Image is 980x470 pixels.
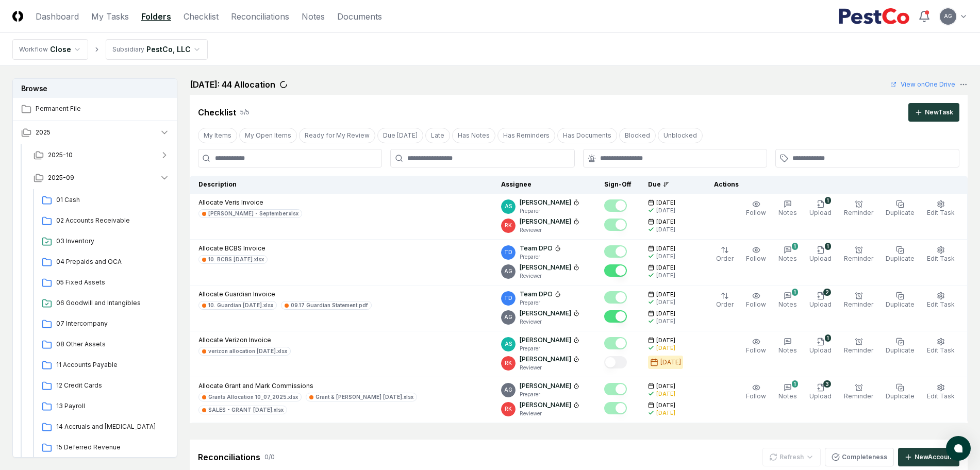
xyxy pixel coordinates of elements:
[520,217,571,226] p: [PERSON_NAME]
[890,80,955,89] a: View onOne Drive
[744,290,768,311] button: Follow
[520,309,571,318] p: [PERSON_NAME]
[656,337,675,344] span: [DATE]
[425,128,450,143] button: Late
[198,209,302,218] a: [PERSON_NAME] - September.xlsx
[838,8,910,25] img: PestCo logo
[714,244,736,265] button: Order
[520,299,561,307] p: Preparer
[656,310,675,317] span: [DATE]
[520,272,579,280] p: Reviewer
[505,222,512,229] span: RK
[91,10,129,23] a: My Tasks
[809,392,832,400] span: Upload
[648,180,689,189] div: Due
[306,393,417,401] a: Grant & [PERSON_NAME] [DATE].xlsx
[208,347,287,355] div: verizon allocation [DATE].xlsx
[19,45,48,54] div: Workflow
[56,360,165,370] span: 11 Accounts Payable
[198,406,287,414] a: SALES - GRANT [DATE].xlsx
[520,355,571,364] p: [PERSON_NAME]
[778,392,797,400] span: Notes
[604,356,627,368] button: Mark complete
[844,392,873,400] span: Reminder
[604,264,627,277] button: Mark complete
[604,291,627,304] button: Mark complete
[778,209,797,216] span: Notes
[190,176,493,194] th: Description
[13,79,177,98] h3: Browse
[239,128,297,143] button: My Open Items
[884,198,917,220] button: Duplicate
[925,244,957,265] button: Edit Task
[13,121,178,144] button: 2025
[48,150,73,160] span: 2025-10
[807,244,834,265] button: 1Upload
[112,45,144,54] div: Subsidiary
[520,244,553,253] p: Team DPO
[56,257,165,266] span: 04 Prepaids and OCA
[746,300,766,308] span: Follow
[208,301,273,309] div: 10. Guardian [DATE].xlsx
[198,106,236,119] div: Checklist
[776,290,799,311] button: 1Notes
[660,358,681,367] div: [DATE]
[315,393,413,401] div: Grant & [PERSON_NAME] [DATE].xlsx
[825,243,831,250] div: 1
[792,289,798,296] div: 1
[844,209,873,216] span: Reminder
[886,255,915,262] span: Duplicate
[493,176,596,194] th: Assignee
[337,10,382,23] a: Documents
[520,364,579,372] p: Reviewer
[25,144,178,166] button: 2025-10
[778,346,797,354] span: Notes
[56,195,165,205] span: 01 Cash
[184,10,219,23] a: Checklist
[604,402,627,414] button: Mark complete
[604,199,627,212] button: Mark complete
[886,209,915,216] span: Duplicate
[884,244,917,265] button: Duplicate
[656,409,675,417] div: [DATE]
[656,218,675,226] span: [DATE]
[497,128,555,143] button: Has Reminders
[842,244,875,265] button: Reminder
[842,335,875,357] button: Reminder
[792,243,798,250] div: 1
[792,380,798,388] div: 1
[744,335,768,357] button: Follow
[807,381,834,403] button: 3Upload
[656,298,675,306] div: [DATE]
[504,313,512,321] span: AG
[38,253,170,272] a: 04 Prepaids and OCA
[656,291,675,298] span: [DATE]
[520,253,561,261] p: Preparer
[939,7,957,26] button: AG
[291,301,368,309] div: 09.17 Guardian Statement.pdf
[898,448,959,466] button: NewAccount
[302,10,325,23] a: Notes
[25,166,178,189] button: 2025-09
[557,128,617,143] button: Has Documents
[520,391,579,398] p: Preparer
[520,318,579,326] p: Reviewer
[927,392,955,400] span: Edit Task
[198,393,302,401] a: Grants Allocation 10_07_2025.xlsx
[927,346,955,354] span: Edit Task
[520,290,553,299] p: Team DPO
[520,345,579,352] p: Preparer
[56,401,165,411] span: 13 Payroll
[807,198,834,220] button: 1Upload
[825,334,831,342] div: 1
[48,173,74,182] span: 2025-09
[299,128,375,143] button: Ready for My Review
[746,392,766,400] span: Follow
[198,244,268,253] p: Allocate BCBS Invoice
[505,405,512,413] span: RK
[198,255,268,264] a: 10. BCBS [DATE].xlsx
[36,104,170,113] span: Permanent File
[946,436,971,461] button: atlas-launcher
[746,255,766,262] span: Follow
[656,264,675,272] span: [DATE]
